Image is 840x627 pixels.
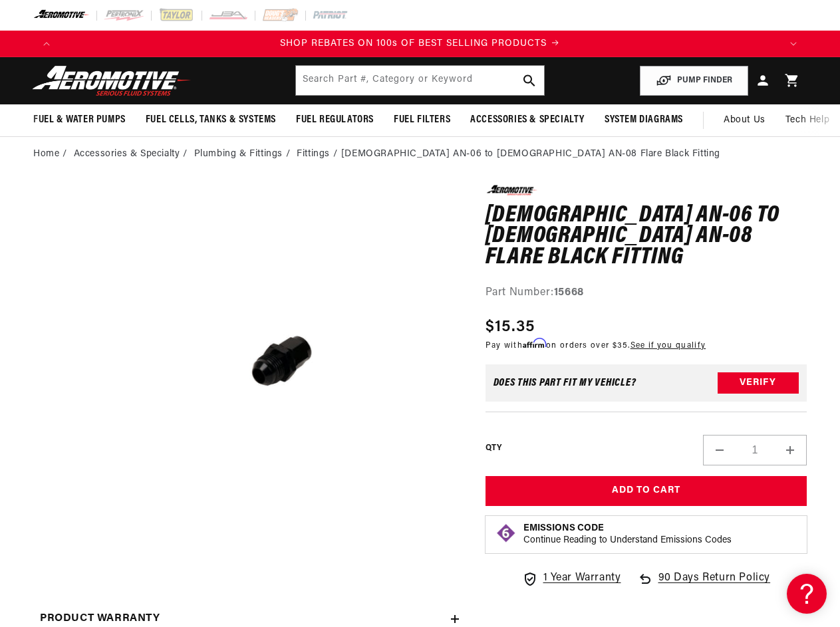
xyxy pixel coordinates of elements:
div: Part Number: [486,285,807,302]
span: System Diagrams [605,113,683,127]
img: Aeromotive [29,65,195,96]
button: PUMP FINDER [640,66,748,96]
span: Fuel Filters [394,113,450,127]
strong: 15668 [554,287,584,298]
summary: Fuel Cells, Tanks & Systems [136,104,286,136]
button: Translation missing: en.sections.announcements.previous_announcement [33,31,60,57]
p: Pay with on orders over $35. [486,339,706,352]
h1: [DEMOGRAPHIC_DATA] AN-06 to [DEMOGRAPHIC_DATA] AN-08 Flare Black Fitting [486,205,807,269]
div: 3 of 4 [60,37,780,51]
span: SHOP REBATES ON 100s OF BEST SELLING PRODUCTS [280,39,547,49]
input: Search by Part Number, Category or Keyword [296,66,543,95]
span: Affirm [523,338,546,348]
p: Continue Reading to Understand Emissions Codes [523,535,732,547]
button: Add to Cart [486,476,807,506]
span: 1 Year Warranty [543,570,621,587]
img: Emissions code [495,523,517,544]
summary: Accessories & Specialty [460,104,595,136]
a: Fittings [297,147,330,162]
summary: System Diagrams [595,104,693,136]
span: Fuel Cells, Tanks & Systems [146,113,276,127]
label: QTY [486,443,502,454]
a: 90 Days Return Policy [637,570,771,600]
a: About Us [714,104,775,136]
summary: Fuel Regulators [286,104,384,136]
li: [DEMOGRAPHIC_DATA] AN-06 to [DEMOGRAPHIC_DATA] AN-08 Flare Black Fitting [341,147,720,162]
nav: breadcrumbs [33,147,807,162]
span: Fuel Regulators [296,113,374,127]
span: About Us [724,115,766,125]
a: 1 Year Warranty [522,570,621,587]
span: $15.35 [486,315,535,339]
a: See if you qualify - Learn more about Affirm Financing (opens in modal) [630,342,706,350]
summary: Fuel & Water Pumps [23,104,136,136]
span: Fuel & Water Pumps [33,113,126,127]
summary: Tech Help [775,104,839,136]
span: Accessories & Specialty [470,113,585,127]
div: Announcement [60,37,780,51]
div: Does This part fit My vehicle? [493,378,636,388]
strong: Emissions Code [523,523,604,533]
media-gallery: Gallery Viewer [33,185,459,573]
button: Translation missing: en.sections.announcements.next_announcement [780,31,807,57]
span: Tech Help [785,113,829,128]
summary: Fuel Filters [384,104,460,136]
span: 90 Days Return Policy [658,570,771,600]
a: Home [33,147,59,162]
button: Emissions CodeContinue Reading to Understand Emissions Codes [523,523,732,547]
a: Plumbing & Fittings [194,147,283,162]
button: search button [515,66,544,95]
button: Verify [718,372,799,394]
li: Accessories & Specialty [74,147,191,162]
